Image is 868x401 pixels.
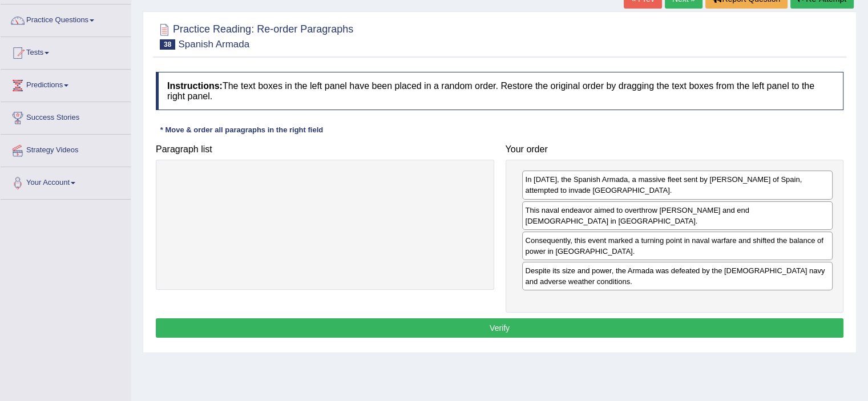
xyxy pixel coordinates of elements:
[160,39,175,50] span: 38
[522,262,833,290] div: Despite its size and power, the Armada was defeated by the [DEMOGRAPHIC_DATA] navy and adverse we...
[167,81,223,91] b: Instructions:
[178,39,249,50] small: Spanish Armada
[156,318,843,338] button: Verify
[1,37,131,66] a: Tests
[1,135,131,163] a: Strategy Videos
[506,144,844,155] h4: Your order
[522,201,833,230] div: This naval endeavor aimed to overthrow [PERSON_NAME] and end [DEMOGRAPHIC_DATA] in [GEOGRAPHIC_DA...
[156,21,353,50] h2: Practice Reading: Re-order Paragraphs
[1,102,131,131] a: Success Stories
[156,124,328,135] div: * Move & order all paragraphs in the right field
[1,70,131,98] a: Predictions
[156,144,494,155] h4: Paragraph list
[1,167,131,196] a: Your Account
[522,171,833,199] div: In [DATE], the Spanish Armada, a massive fleet sent by [PERSON_NAME] of Spain, attempted to invad...
[1,5,131,33] a: Practice Questions
[156,72,843,110] h4: The text boxes in the left panel have been placed in a random order. Restore the original order b...
[522,232,833,260] div: Consequently, this event marked a turning point in naval warfare and shifted the balance of power...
